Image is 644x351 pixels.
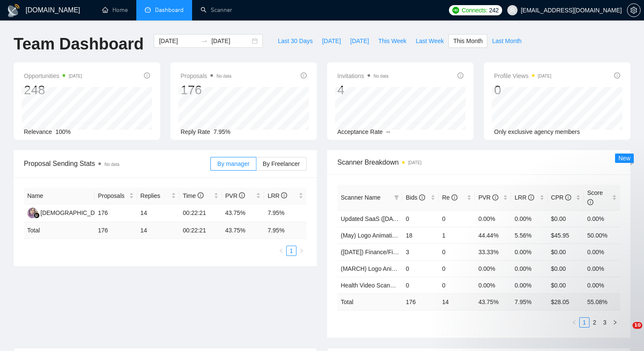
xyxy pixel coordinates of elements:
[487,34,526,48] button: Last Month
[494,128,580,135] span: Only exclusive agency members
[451,194,457,200] span: info-circle
[24,128,52,135] span: Relevance
[141,191,170,200] span: Replies
[538,74,551,78] time: [DATE]
[264,204,307,222] td: 7.95%
[286,246,296,256] li: 1
[14,34,144,54] h1: Team Dashboard
[69,74,82,78] time: [DATE]
[587,199,593,205] span: info-circle
[145,7,151,13] span: dashboard
[411,34,448,48] button: Last Week
[211,36,250,46] input: End date
[584,210,620,227] td: 0.00%
[462,6,487,15] span: Connects:
[378,36,406,46] span: This Week
[137,188,180,204] th: Replies
[345,34,374,48] button: [DATE]
[402,293,439,310] td: 176
[627,7,640,14] span: setting
[201,38,208,44] span: to
[24,158,210,169] span: Proposal Sending Stats
[475,293,511,310] td: 43.75 %
[341,215,470,222] a: Updated SaaS ([DATE]) [PERSON_NAME] + Nik
[104,162,119,167] span: No data
[406,194,425,201] span: Bids
[494,82,551,98] div: 0
[439,244,475,260] td: 0
[402,227,439,244] td: 18
[565,194,571,200] span: info-circle
[448,34,487,48] button: This Month
[181,71,231,81] span: Proposals
[374,34,411,48] button: This Week
[584,260,620,277] td: 0.00%
[24,82,82,98] div: 248
[475,244,511,260] td: 33.33%
[217,160,249,167] span: By manager
[419,194,425,200] span: info-circle
[296,246,307,256] button: right
[548,210,584,227] td: $0.00
[183,192,203,199] span: Time
[264,222,307,239] td: 7.95 %
[511,227,547,244] td: 5.56%
[98,191,127,200] span: Proposals
[181,82,231,98] div: 176
[548,227,584,244] td: $45.95
[475,227,511,244] td: 44.44%
[416,36,444,46] span: Last Week
[239,192,245,198] span: info-circle
[95,222,137,239] td: 176
[492,36,521,46] span: Last Month
[475,210,511,227] td: 0.00%
[40,208,124,218] div: [DEMOGRAPHIC_DATA] Efrina
[276,246,286,256] li: Previous Page
[179,222,222,239] td: 00:22:21
[350,36,369,46] span: [DATE]
[337,82,388,98] div: 4
[95,188,137,204] th: Proposals
[278,36,313,46] span: Last 30 Days
[392,191,401,204] span: filter
[453,36,483,46] span: This Month
[584,227,620,244] td: 50.00%
[27,208,38,218] img: E
[317,34,345,48] button: [DATE]
[213,128,230,135] span: 7.95%
[509,7,515,13] span: user
[402,260,439,277] td: 0
[457,73,463,78] span: info-circle
[478,194,498,201] span: PVR
[144,73,150,78] span: info-circle
[276,246,286,256] button: left
[341,265,433,272] a: (MARCH) Logo Animation Scanner
[159,36,198,46] input: Start date
[402,244,439,260] td: 3
[627,7,641,14] a: setting
[301,73,307,78] span: info-circle
[281,192,287,198] span: info-circle
[439,227,475,244] td: 1
[587,189,603,206] span: Score
[201,6,232,14] a: searchScanner
[511,244,547,260] td: 0.00%
[279,248,284,253] span: left
[341,232,423,239] a: (May) Logo Animation Scanner
[201,38,208,44] span: swap-right
[515,194,534,201] span: LRR
[614,73,620,78] span: info-circle
[528,194,534,200] span: info-circle
[95,204,137,222] td: 176
[584,244,620,260] td: 0.00%
[341,249,466,255] a: ([DATE]) Finance/Fintech Video Scanner (New)
[181,128,210,135] span: Reply Rate
[489,6,498,15] span: 242
[439,260,475,277] td: 0
[394,195,399,200] span: filter
[273,34,317,48] button: Last 30 Days
[337,293,402,310] td: Total
[337,157,620,168] span: Scanner Breakdown
[475,260,511,277] td: 0.00%
[439,293,475,310] td: 14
